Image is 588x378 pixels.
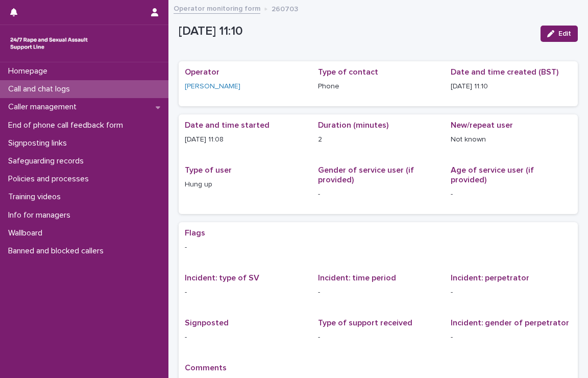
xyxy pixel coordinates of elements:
p: Signposting links [4,138,75,148]
span: Date and time created (BST) [451,68,558,76]
p: Safeguarding records [4,156,92,166]
span: Duration (minutes) [318,121,388,129]
span: Incident: gender of perpetrator [451,319,569,327]
span: Operator [185,68,219,76]
span: Comments [185,364,227,372]
p: - [451,332,572,343]
p: Policies and processes [4,174,97,184]
p: Call and chat logs [4,84,78,94]
p: Hung up [185,179,306,190]
p: Caller management [4,102,85,112]
p: [DATE] 11:10 [451,81,572,92]
span: Flags [185,229,205,237]
span: Type of user [185,166,232,174]
p: Info for managers [4,210,79,220]
p: - [185,242,572,253]
img: rhQMoQhaT3yELyF149Cw [8,33,90,54]
a: Operator monitoring form [174,2,260,14]
p: - [451,287,572,298]
span: Type of contact [318,68,378,76]
span: New/repeat user [451,121,513,129]
span: Gender of service user (if provided) [318,166,414,184]
p: Training videos [4,192,69,202]
span: Incident: perpetrator [451,274,529,282]
p: End of phone call feedback form [4,121,131,130]
p: - [318,287,439,298]
p: 260703 [272,3,298,14]
span: Incident: type of SV [185,274,259,282]
p: [DATE] 11:10 [179,24,532,39]
p: Phone [318,81,439,92]
p: Banned and blocked callers [4,246,112,256]
span: Incident: time period [318,274,396,282]
p: Not known [451,134,572,145]
span: Signposted [185,319,229,327]
p: - [318,189,439,200]
p: - [451,189,572,200]
p: - [318,332,439,343]
p: 2 [318,134,439,145]
span: Edit [558,30,571,37]
span: Age of service user (if provided) [451,166,534,184]
p: - [185,332,306,343]
span: Date and time started [185,121,269,129]
a: [PERSON_NAME] [185,81,240,92]
p: Wallboard [4,228,51,238]
p: Homepage [4,66,56,76]
p: [DATE] 11:08 [185,134,306,145]
button: Edit [541,26,578,42]
p: - [185,287,306,298]
span: Type of support received [318,319,412,327]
